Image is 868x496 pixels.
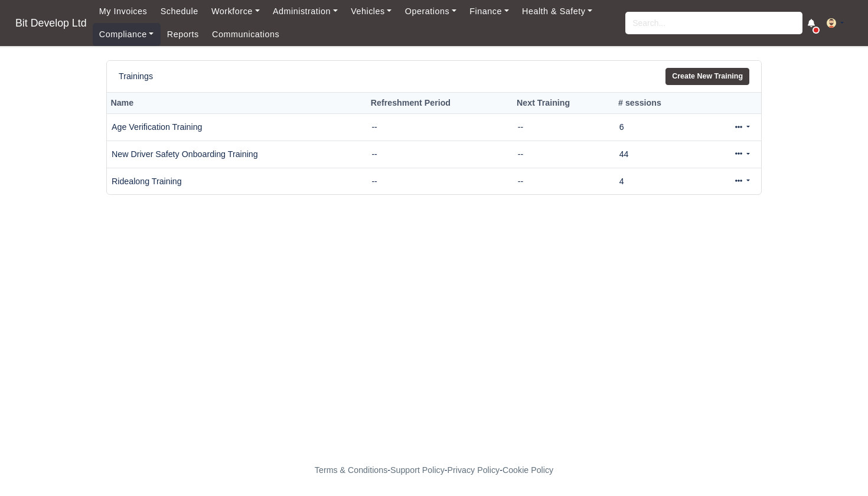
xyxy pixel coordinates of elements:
[119,71,153,81] h6: Trainings
[107,168,367,194] td: Ridealong Training
[367,168,513,194] td: --
[513,168,615,194] td: --
[513,141,615,168] td: --
[615,114,699,141] td: 6
[93,23,161,46] a: Compliance
[367,141,513,168] td: --
[367,92,513,114] th: Refreshment Period
[502,465,553,475] a: Cookie Policy
[513,114,615,141] td: --
[367,114,513,141] td: --
[9,11,93,35] span: Bit Develop Ltd
[97,464,771,477] div: - - -
[107,114,367,141] td: Age Verification Training
[513,92,615,114] th: Next Training
[390,465,445,475] a: Support Policy
[9,12,93,35] a: Bit Develop Ltd
[665,68,749,85] a: Create New Training
[315,465,387,475] a: Terms & Conditions
[107,141,367,168] td: New Driver Safety Onboarding Training
[615,92,699,114] th: # sessions
[615,168,699,194] td: 4
[615,141,699,168] td: 44
[625,12,802,34] input: Search...
[107,92,367,114] th: Name
[205,23,286,46] a: Communications
[161,23,205,46] a: Reports
[448,465,500,475] a: Privacy Policy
